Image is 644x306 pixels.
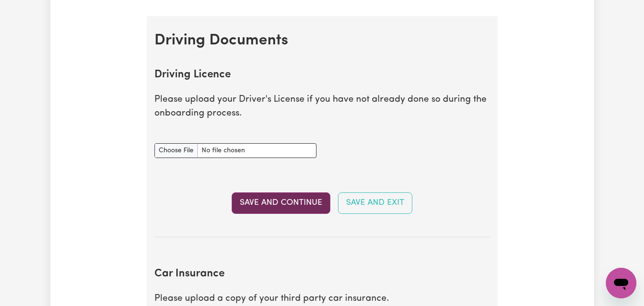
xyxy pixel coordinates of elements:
[338,192,412,213] button: Save and Exit
[154,292,490,306] p: Please upload a copy of your third party car insurance.
[154,69,490,82] h2: Driving Licence
[154,93,490,121] p: Please upload your Driver's License if you have not already done so during the onboarding process.
[154,268,490,281] h2: Car Insurance
[154,32,490,50] h2: Driving Documents
[232,192,330,213] button: Save and Continue
[606,268,636,298] iframe: Button to launch messaging window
